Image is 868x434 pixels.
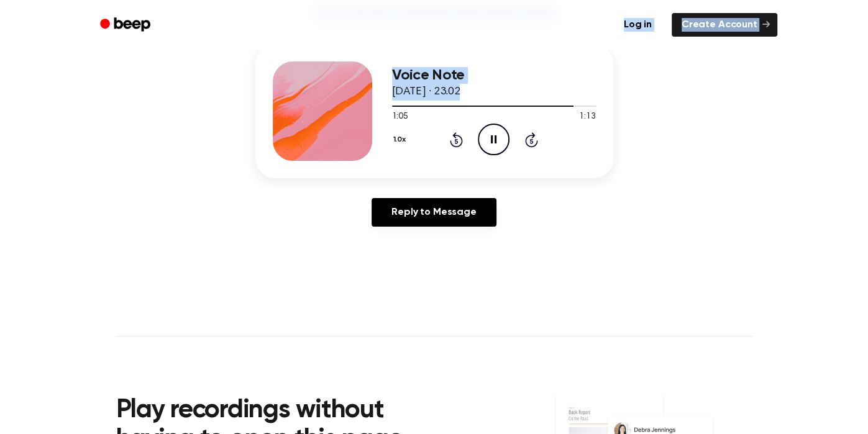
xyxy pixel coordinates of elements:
a: Log in [611,11,664,39]
span: 1:13 [579,111,595,124]
span: 1:05 [392,111,408,124]
a: Beep [91,13,162,37]
a: Create Account [672,13,777,37]
span: [DATE] · 23.02 [392,86,460,97]
button: 1.0x [392,129,411,150]
h3: Voice Note [392,67,596,84]
a: Reply to Message [372,198,496,227]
